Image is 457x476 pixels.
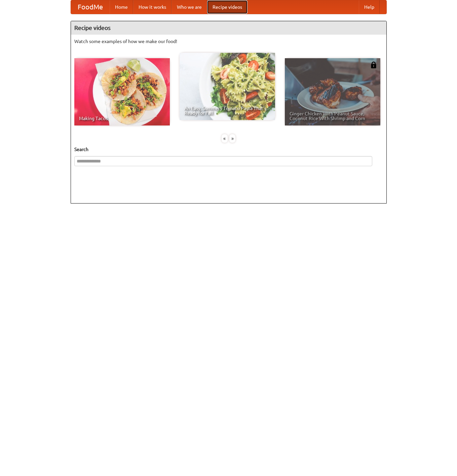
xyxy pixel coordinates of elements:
a: An Easy, Summery Tomato Pasta That's Ready for Fall [180,53,275,120]
a: Who we are [172,0,207,14]
img: 483408.png [370,62,377,68]
span: Making Tacos [79,116,165,121]
a: Making Tacos [74,58,170,125]
div: » [229,134,235,143]
h4: Recipe videos [71,21,386,35]
h5: Search [74,146,383,153]
div: « [222,134,228,143]
a: Recipe videos [207,0,247,14]
a: Help [359,0,380,14]
a: Home [110,0,133,14]
span: An Easy, Summery Tomato Pasta That's Ready for Fall [184,106,270,115]
a: FoodMe [71,0,110,14]
a: How it works [133,0,172,14]
p: Watch some examples of how we make our food! [74,38,383,45]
